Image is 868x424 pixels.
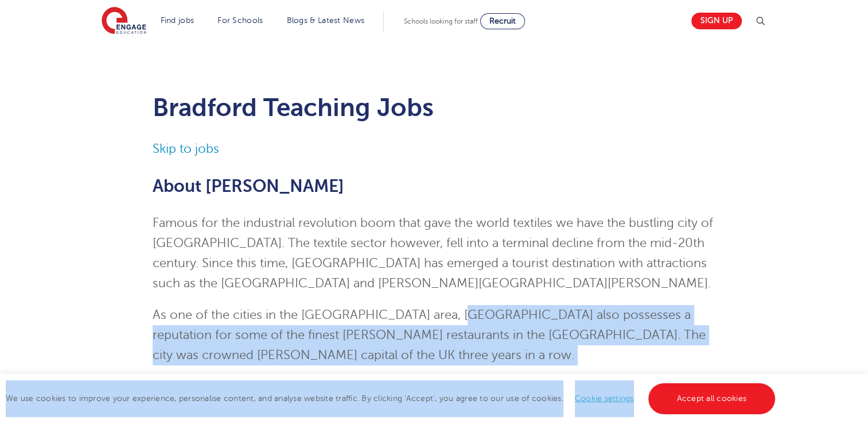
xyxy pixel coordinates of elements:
[153,176,344,196] span: About [PERSON_NAME]
[287,16,365,25] a: Blogs & Latest News
[153,308,706,362] span: As one of the cities in the [GEOGRAPHIC_DATA] area, [GEOGRAPHIC_DATA] also possesses a reputation...
[153,142,219,156] a: Skip to jobs
[404,17,478,25] span: Schools looking for staff
[6,394,778,403] span: We use cookies to improve your experience, personalise content, and analyse website traffic. By c...
[102,7,146,36] img: Engage Education
[489,17,516,25] span: Recruit
[480,13,525,29] a: Recruit
[161,16,194,25] a: Find jobs
[153,216,713,290] span: Famous for the industrial revolution boom that gave the world textiles we have the bustling city ...
[217,16,263,25] a: For Schools
[648,383,776,414] a: Accept all cookies
[575,394,634,403] a: Cookie settings
[153,93,715,122] h1: Bradford Teaching Jobs
[691,13,742,29] a: Sign up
